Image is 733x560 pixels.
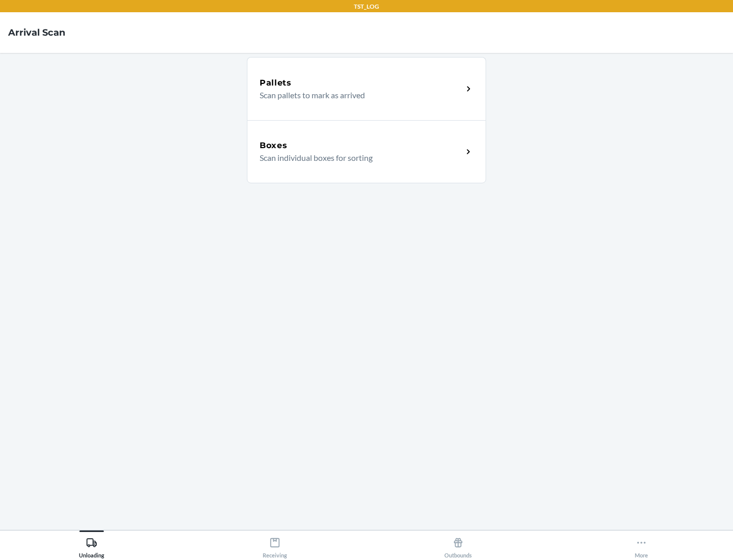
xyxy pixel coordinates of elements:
p: Scan pallets to mark as arrived [260,89,455,101]
div: Unloading [79,533,104,558]
h5: Pallets [260,77,292,89]
h5: Boxes [260,139,288,152]
p: Scan individual boxes for sorting [260,152,455,164]
div: More [635,533,648,558]
button: More [550,530,733,558]
div: Outbounds [444,533,472,558]
button: Receiving [183,530,366,558]
a: BoxesScan individual boxes for sorting [247,120,486,183]
h4: Arrival Scan [8,26,65,39]
a: PalletsScan pallets to mark as arrived [247,57,486,120]
button: Outbounds [366,530,550,558]
div: Receiving [263,533,287,558]
p: TST_LOG [354,2,379,11]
